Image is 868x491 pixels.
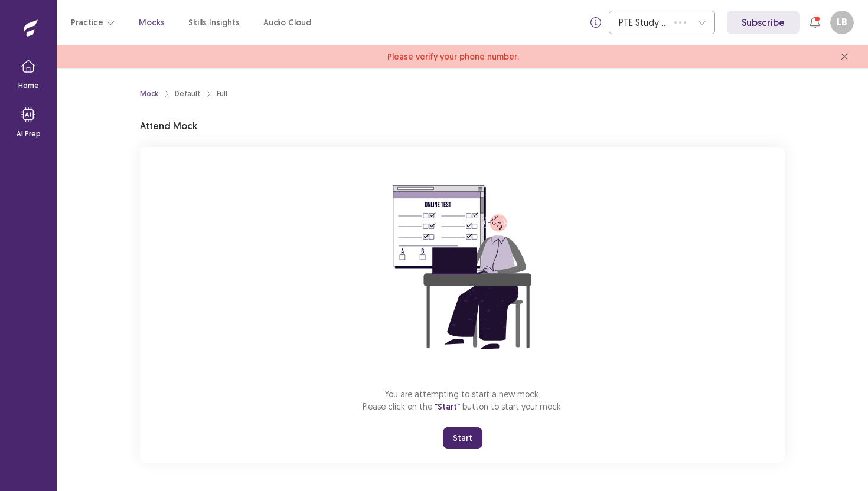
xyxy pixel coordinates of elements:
button: close [835,47,854,66]
span: Please verify your phone number. [387,51,519,63]
img: attend-mock [356,161,569,374]
button: Practice [71,12,115,33]
button: LB [830,11,854,34]
p: You are attempting to start a new mock. Please click on the button to start your mock. [363,388,563,413]
div: PTE Study Centre [619,11,668,34]
div: Full [217,89,227,99]
a: Skills Insights [188,17,240,29]
div: Default [175,89,200,99]
button: Start [443,427,482,449]
p: Attend Mock [140,119,197,133]
span: "Start" [435,401,460,412]
p: AI Prep [17,129,41,139]
button: info [585,12,606,33]
a: Audio Cloud [263,17,311,29]
a: Mock [140,89,158,99]
nav: breadcrumb [140,89,227,99]
a: Mocks [139,17,165,29]
a: Subscribe [727,11,800,34]
p: Home [18,80,39,91]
